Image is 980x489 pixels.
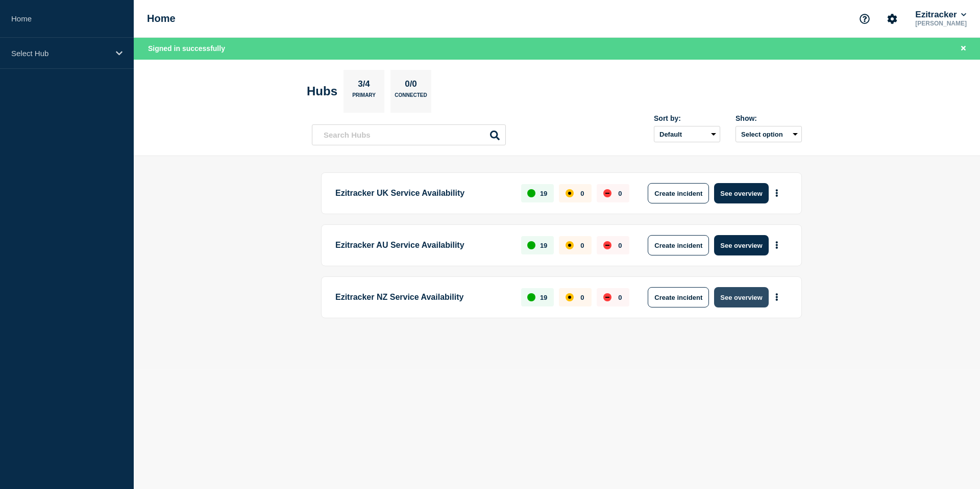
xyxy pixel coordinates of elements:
[618,294,622,301] p: 0
[603,241,611,249] div: down
[566,241,574,249] div: affected
[603,293,611,301] div: down
[648,183,709,203] button: Create incident
[580,190,584,197] p: 0
[11,49,109,58] p: Select Hub
[770,288,783,307] button: More actions
[354,79,374,92] p: 3/4
[618,190,622,197] p: 0
[540,294,547,301] p: 19
[580,242,584,249] p: 0
[352,92,376,103] p: Primary
[148,44,225,53] span: Signed in successfully
[395,92,427,103] p: Connected
[335,235,509,255] p: Ezitracker AU Service Availability
[714,183,768,203] button: See overview
[736,114,802,122] div: Show:
[957,43,970,55] button: Close banner
[312,124,506,145] input: Search Hubs
[566,293,574,301] div: affected
[714,287,768,307] button: See overview
[654,126,720,142] select: Sort by
[618,242,622,249] p: 0
[307,84,337,98] h2: Hubs
[527,241,535,249] div: up
[540,242,547,249] p: 19
[527,293,535,301] div: up
[714,235,768,255] button: See overview
[913,20,969,27] p: [PERSON_NAME]
[540,190,547,197] p: 19
[770,236,783,255] button: More actions
[770,184,783,203] button: More actions
[854,8,875,30] button: Support
[654,114,720,122] div: Sort by:
[736,126,802,142] button: Select option
[648,287,709,307] button: Create incident
[603,189,611,197] div: down
[147,13,176,24] h1: Home
[401,79,421,92] p: 0/0
[335,287,509,307] p: Ezitracker NZ Service Availability
[648,235,709,255] button: Create incident
[335,183,509,203] p: Ezitracker UK Service Availability
[527,189,535,197] div: up
[913,10,968,20] button: Ezitracker
[566,189,574,197] div: affected
[580,294,584,301] p: 0
[881,8,903,30] button: Account settings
